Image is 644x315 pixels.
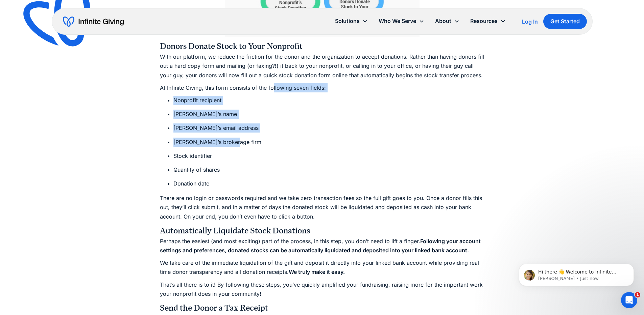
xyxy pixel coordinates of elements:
a: home [63,16,124,27]
li: [PERSON_NAME]’s email address [173,123,484,133]
li: Stock identifier [173,151,484,161]
li: Nonprofit recipient [173,96,484,105]
li: [PERSON_NAME]’s name [173,110,484,119]
h4: Automatically Liquidate Stock Donations [160,225,484,237]
div: Resources [465,14,511,28]
iframe: Intercom live chat [621,292,637,308]
p: That’s all there is to it! By following these steps, you’ve quickly amplified your fundraising, r... [160,280,484,298]
p: There are no login or passwords required and we take zero transaction fees so the full gift goes ... [160,194,484,221]
h4: Send the Donor a Tax Receipt [160,302,484,314]
p: We take care of the immediate liquidation of the gift and deposit it directly into your linked ba... [160,258,484,277]
p: At Infinite Giving, this form consists of the following seven fields: [160,83,484,92]
div: About [435,17,451,26]
div: About [430,14,465,28]
div: Who We Serve [373,14,430,28]
a: Log In [522,18,538,26]
div: Solutions [335,17,360,26]
a: Get Started [543,14,587,29]
div: Resources [470,17,498,26]
p: Perhaps the easiest (and most exciting) part of the process, in this step, you don’t need to lift... [160,237,484,255]
p: With our platform, we reduce the friction for the donor and the organization to accept donations.... [160,52,484,80]
li: Donation date [173,179,484,188]
strong: We truly make it easy. [289,268,345,275]
span: 1 [635,292,640,297]
iframe: Intercom notifications message [509,250,644,297]
div: Solutions [330,14,373,28]
div: Log In [522,19,538,24]
div: Who We Serve [379,17,416,26]
li: Quantity of shares [173,165,484,174]
h4: Donors Donate Stock to Your Nonprofit [160,40,484,52]
li: [PERSON_NAME]’s brokerage firm [173,138,484,147]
